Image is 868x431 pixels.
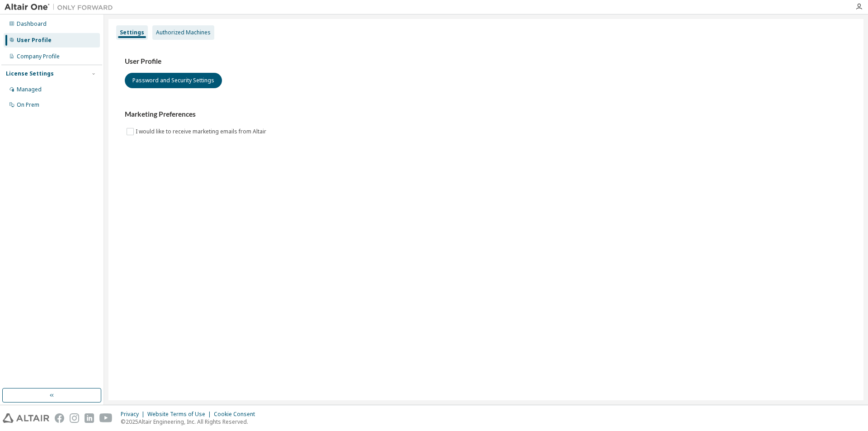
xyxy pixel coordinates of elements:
h3: User Profile [125,57,847,66]
div: Managed [17,86,42,93]
div: Authorized Machines [156,29,211,36]
div: Company Profile [17,53,60,60]
button: Password and Security Settings [125,73,222,88]
div: Website Terms of Use [147,411,214,418]
div: Cookie Consent [214,411,260,418]
img: instagram.svg [70,413,79,423]
img: Altair One [5,3,118,12]
label: I would like to receive marketing emails from Altair [136,126,268,137]
img: linkedin.svg [85,413,94,423]
p: © 2025 Altair Engineering, Inc. All Rights Reserved. [121,418,260,426]
div: User Profile [17,37,52,44]
img: altair_logo.svg [3,413,49,423]
div: Settings [120,29,144,36]
div: On Prem [17,101,39,109]
div: License Settings [6,70,54,77]
img: facebook.svg [55,413,64,423]
img: youtube.svg [99,413,113,423]
div: Privacy [121,411,147,418]
h3: Marketing Preferences [125,110,847,119]
div: Dashboard [17,20,47,28]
